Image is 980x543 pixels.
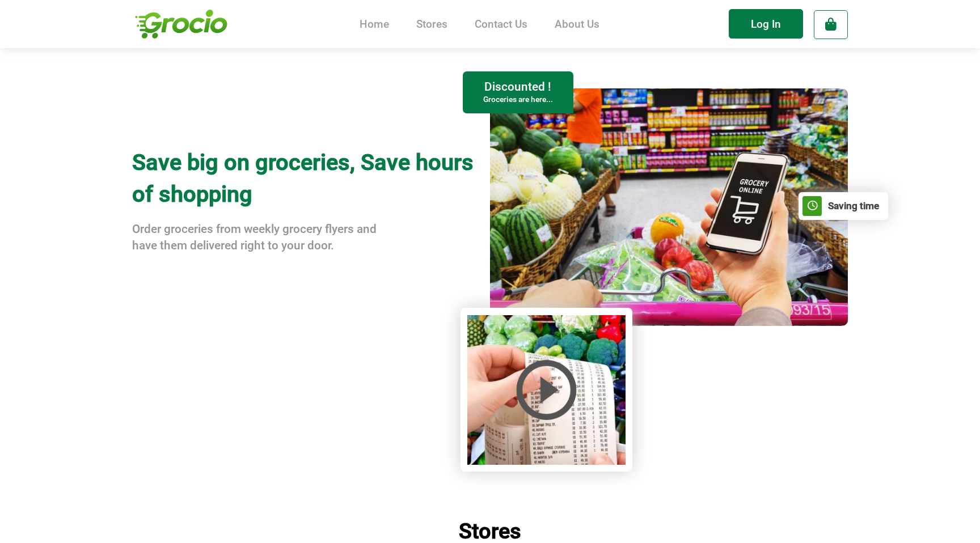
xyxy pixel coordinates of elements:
p: Order groceries from weekly grocery flyers and have them delivered right to your door. [132,221,400,254]
img: grocio [132,3,230,45]
li: Discounted ! [464,81,572,93]
a: Contact Us [475,18,527,31]
a: About Us [555,18,599,31]
h3: Stores [132,520,847,542]
li: Log In [729,9,803,38]
a: Log In [729,9,814,39]
img: grocio-discount [490,88,848,326]
h1: Save big on groceries, Save hours of shopping [132,147,490,210]
a: Home [360,18,389,31]
a: Stores [416,18,447,31]
li: Saving time [828,201,879,211]
li: Groceries are here... [464,96,572,104]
